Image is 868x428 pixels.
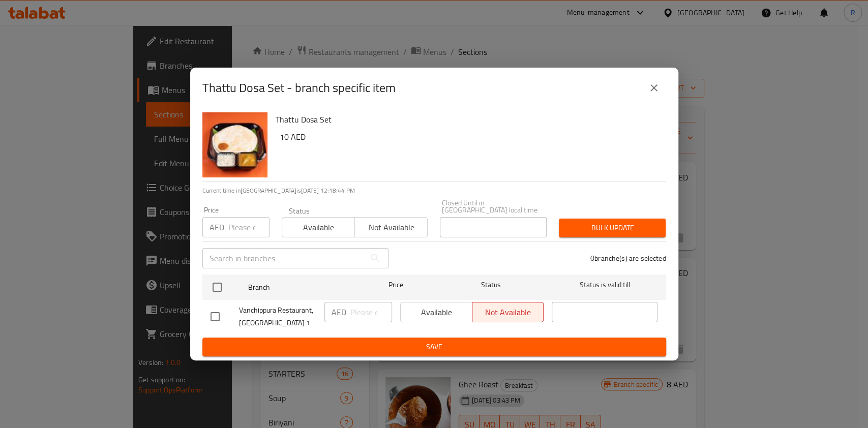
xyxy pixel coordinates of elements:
[286,220,351,235] span: Available
[280,130,658,144] h6: 10 AED
[239,304,316,329] span: Vanchippura Restaurant, [GEOGRAPHIC_DATA] 1
[552,279,657,291] span: Status is valid till
[202,112,267,177] img: Thattu Dosa Set
[202,186,666,195] p: Current time in [GEOGRAPHIC_DATA] is [DATE] 12:18:44 PM
[202,338,666,356] button: Save
[559,219,666,237] button: Bulk update
[211,341,658,353] span: Save
[332,306,346,318] p: AED
[590,253,666,263] p: 0 branche(s) are selected
[202,80,396,96] h2: Thattu Dosa Set - branch specific item
[438,279,544,291] span: Status
[276,112,658,127] h6: Thattu Dosa Set
[282,217,355,237] button: Available
[209,221,224,233] p: AED
[202,248,365,268] input: Search in branches
[362,279,430,291] span: Price
[359,220,424,235] span: Not available
[642,76,666,100] button: close
[354,217,428,237] button: Not available
[567,222,657,234] span: Bulk update
[228,217,270,237] input: Please enter price
[350,302,392,322] input: Please enter price
[248,281,354,294] span: Branch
